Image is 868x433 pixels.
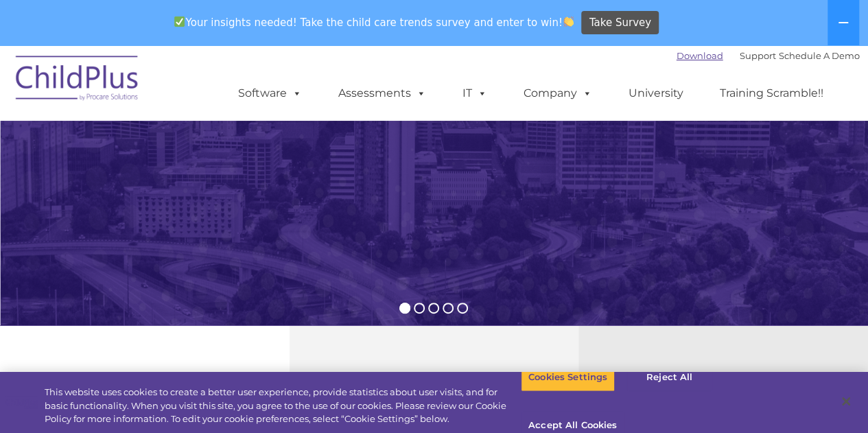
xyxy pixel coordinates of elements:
[626,363,712,392] button: Reject All
[325,80,440,107] a: Assessments
[45,386,521,426] div: This website uses cookies to create a better user experience, provide statistics about user visit...
[831,386,861,417] button: Close
[677,50,860,61] font: |
[740,50,776,61] a: Support
[9,46,146,115] img: ChildPlus by Procare Solutions
[224,80,316,107] a: Software
[510,80,606,107] a: Company
[581,11,659,35] a: Take Survey
[779,50,860,61] a: Schedule A Demo
[169,9,580,36] span: Your insights needed! Take the child care trends survey and enter to win!
[449,80,501,107] a: IT
[615,80,697,107] a: University
[174,16,185,27] img: ✅
[677,50,723,61] a: Download
[191,147,249,157] span: Phone number
[521,363,615,392] button: Cookies Settings
[706,80,837,107] a: Training Scramble!!
[191,91,233,101] span: Last name
[563,16,574,27] img: 👏
[589,11,651,35] span: Take Survey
